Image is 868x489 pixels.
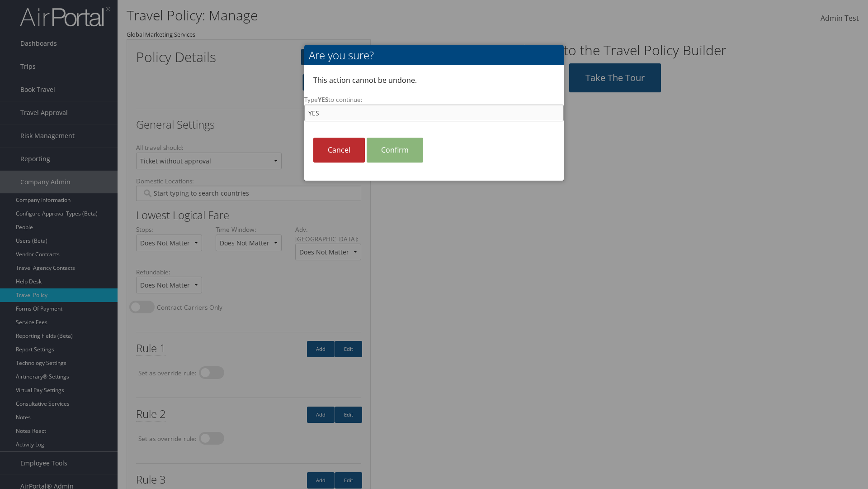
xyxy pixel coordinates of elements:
h2: Are you sure? [304,45,564,65]
a: Cancel [313,138,365,163]
label: Type to continue: [304,95,564,121]
input: TypeYESto continue: [304,105,564,121]
strong: YES [318,95,328,104]
a: Confirm [367,138,423,163]
p: This action cannot be undone. [304,66,564,96]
